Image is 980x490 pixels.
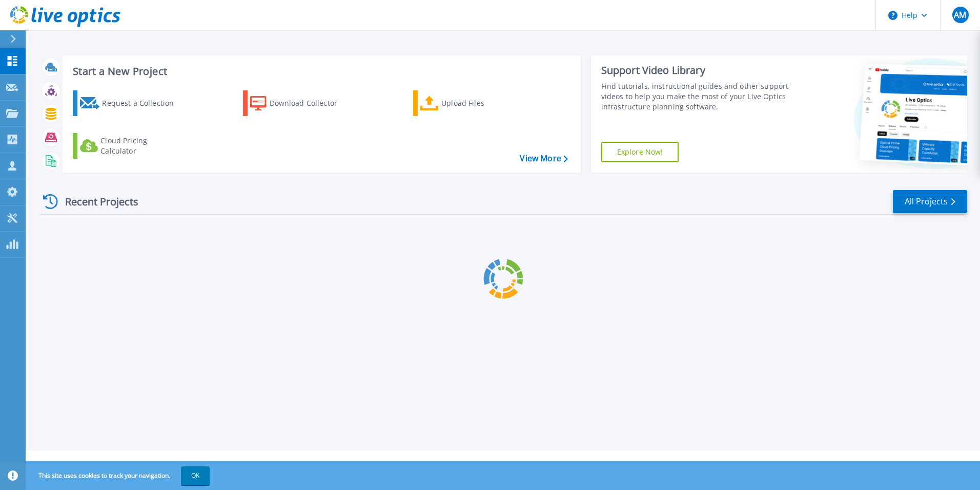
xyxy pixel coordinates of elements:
button: OK [181,466,210,485]
div: Find tutorials, instructional guides and other support videos to help you make the most of your L... [601,81,793,112]
div: Upload Files [441,93,523,114]
span: AM [954,11,966,19]
a: Upload Files [413,90,527,116]
a: Explore Now! [601,142,679,162]
h3: Start a New Project [73,66,567,77]
a: Cloud Pricing Calculator [73,133,187,159]
span: This site uses cookies to track your navigation. [28,466,210,485]
div: Request a Collection [102,93,184,114]
a: View More [520,154,567,163]
div: Download Collector [270,93,352,114]
a: Download Collector [243,90,357,116]
a: Request a Collection [73,90,187,116]
div: Support Video Library [601,64,793,77]
div: Recent Projects [39,189,152,214]
a: All Projects [893,190,967,213]
div: Cloud Pricing Calculator [100,136,182,156]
